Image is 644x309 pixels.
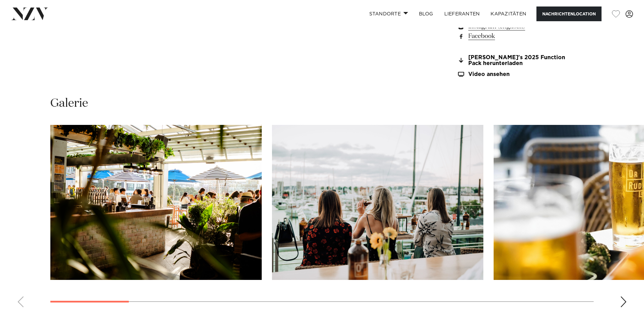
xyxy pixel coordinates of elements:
[485,7,532,21] a: Kapazitäten
[457,55,569,66] a: [PERSON_NAME]'s 2025 Function Pack herunterladen
[50,96,88,111] h2: Galerie
[413,7,439,21] a: BLOG
[536,7,602,21] button: Nachrichtenlocation
[11,8,48,20] img: nzv-logo.png
[50,125,262,280] swiper-slide: 1 / 17
[457,72,569,77] a: Video ansehen
[457,31,569,41] a: Facebook
[272,125,483,280] swiper-slide: 2 / 17
[364,7,413,21] a: Standorte
[439,7,485,21] a: LIEFERANTEN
